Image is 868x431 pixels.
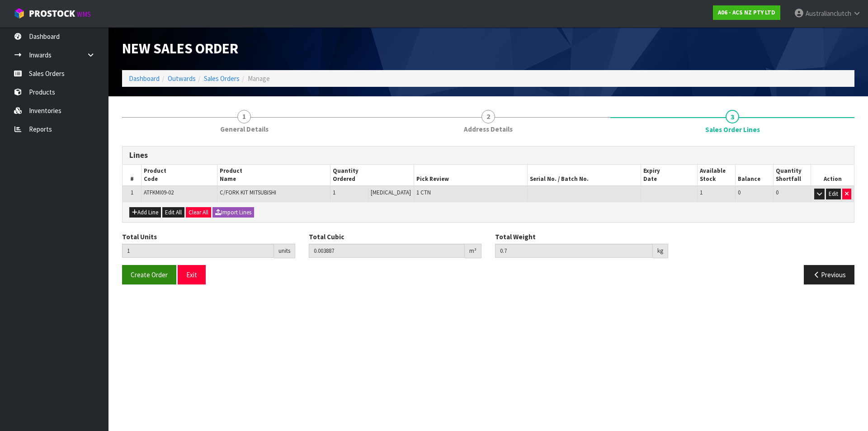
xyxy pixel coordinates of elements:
[736,165,774,186] th: Balance
[738,189,741,196] span: 0
[248,74,270,83] span: Manage
[333,189,335,196] span: 1
[14,8,25,19] img: cube-alt.png
[122,139,854,292] span: Sales Order Lines
[168,74,196,83] a: Outwards
[528,165,641,186] th: Serial No. / Batch No.
[122,244,274,258] input: Total Units
[804,265,854,284] button: Previous
[217,165,330,186] th: Product Name
[495,244,653,258] input: Total Weight
[274,244,295,258] div: units
[162,207,184,218] button: Edit All
[726,110,739,123] span: 3
[653,244,668,258] div: kg
[122,265,176,284] button: Create Order
[122,39,238,57] span: New Sales Order
[212,207,254,218] button: Import Lines
[220,189,276,196] span: C/FORK KIT MITSUBISHI
[464,124,513,134] span: Address Details
[186,207,211,218] button: Clear All
[414,165,528,186] th: Pick Review
[144,189,174,196] span: ATFKMI09-02
[806,9,851,18] span: Australianclutch
[309,232,344,242] label: Total Cubic
[495,232,536,242] label: Total Weight
[204,74,240,83] a: Sales Orders
[237,110,251,123] span: 1
[309,244,465,258] input: Total Cubic
[416,189,431,196] span: 1 CTN
[773,165,811,186] th: Quantity Shortfall
[131,189,133,196] span: 1
[131,270,168,279] span: Create Order
[465,244,481,258] div: m³
[811,165,854,186] th: Action
[123,165,142,186] th: #
[129,207,161,218] button: Add Line
[129,74,160,83] a: Dashboard
[29,8,75,19] span: ProStock
[641,165,698,186] th: Expiry Date
[700,189,703,196] span: 1
[178,265,206,284] button: Exit
[330,165,414,186] th: Quantity Ordered
[220,124,269,134] span: General Details
[77,10,91,19] small: WMS
[705,125,760,134] span: Sales Order Lines
[371,189,411,196] span: [MEDICAL_DATA]
[698,165,736,186] th: Available Stock
[776,189,778,196] span: 0
[826,189,841,199] button: Edit
[481,110,495,123] span: 2
[142,165,217,186] th: Product Code
[718,9,775,16] strong: A06 - ACS NZ PTY LTD
[129,151,847,160] h3: Lines
[122,232,157,242] label: Total Units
